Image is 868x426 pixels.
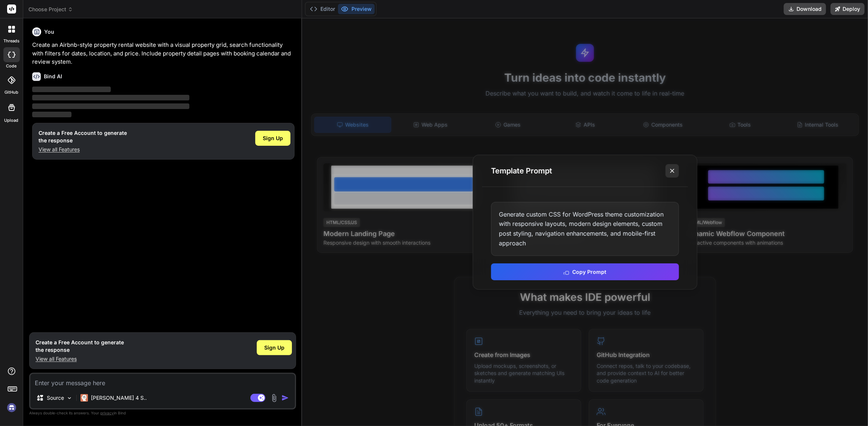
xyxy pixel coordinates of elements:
button: Download [784,3,826,15]
div: Generate custom CSS for WordPress theme customization with responsive layouts, modern design elem... [491,202,679,256]
span: ‌ [32,87,111,92]
img: Pick Models [66,395,73,401]
img: Claude 4 Sonnet [80,394,88,402]
label: threads [3,38,19,44]
p: Always double-check its answers. Your in Bind [29,410,296,417]
span: privacy [100,411,114,415]
h6: You [44,28,54,36]
h1: Create a Free Account to generate the response [36,339,124,354]
p: [PERSON_NAME] 4 S.. [91,394,147,402]
label: code [6,63,17,69]
button: Editor [307,4,338,14]
span: ‌ [32,112,71,117]
h6: Bind AI [44,73,62,80]
p: View all Features [39,146,127,153]
h3: Template Prompt [491,166,552,176]
img: icon [281,394,289,402]
p: Source [47,394,64,402]
span: ‌ [32,103,189,109]
button: Deploy [831,3,865,15]
label: GitHub [4,89,18,96]
span: Sign Up [264,344,284,351]
p: View all Features [36,355,124,363]
img: attachment [270,394,278,402]
span: ‌ [32,95,189,100]
span: Sign Up [263,135,283,142]
p: Create an Airbnb-style property rental website with a visual property grid, search functionality ... [32,41,295,66]
button: Copy Prompt [491,263,679,280]
h1: Create a Free Account to generate the response [39,129,127,144]
button: Preview [338,4,375,14]
label: Upload [4,117,19,124]
span: Choose Project [28,6,73,13]
img: signin [5,401,18,414]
